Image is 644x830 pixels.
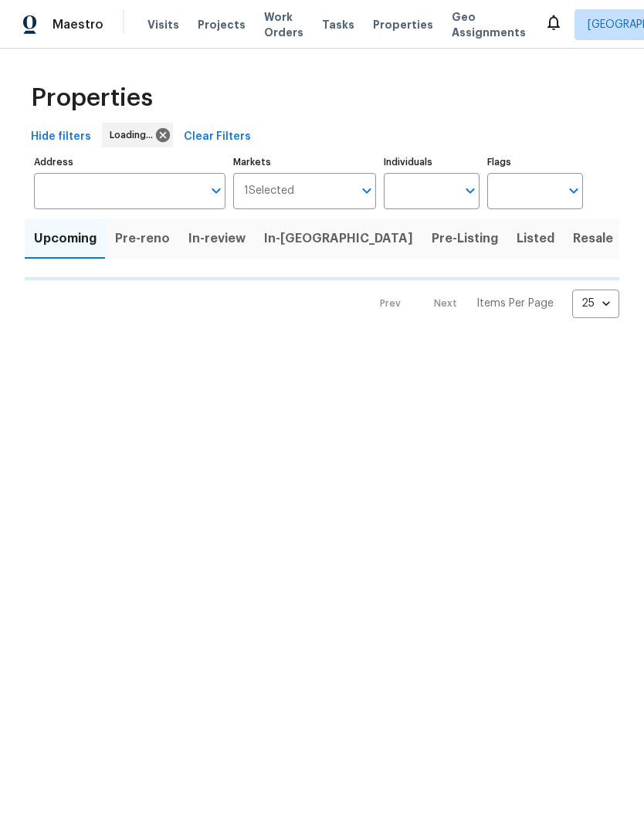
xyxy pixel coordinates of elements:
[178,123,257,151] button: Clear Filters
[322,19,354,30] span: Tasks
[563,180,585,202] button: Open
[102,123,173,147] div: Loading...
[53,17,103,32] span: Maestro
[487,158,583,167] label: Flags
[110,127,159,143] span: Loading...
[452,9,526,40] span: Geo Assignments
[147,17,179,32] span: Visits
[184,127,251,147] span: Clear Filters
[264,228,413,249] span: In-[GEOGRAPHIC_DATA]
[365,290,619,318] nav: Pagination Navigation
[432,228,498,249] span: Pre-Listing
[459,180,481,202] button: Open
[573,228,613,249] span: Resale
[373,17,433,32] span: Properties
[25,123,97,151] button: Hide filters
[188,228,246,249] span: In-review
[572,283,619,324] div: 25
[31,127,91,147] span: Hide filters
[244,185,294,198] span: 1 Selected
[31,90,153,106] span: Properties
[34,158,225,167] label: Address
[356,180,378,202] button: Open
[476,296,554,311] p: Items Per Page
[233,158,377,167] label: Markets
[384,158,480,167] label: Individuals
[205,180,227,202] button: Open
[264,9,303,40] span: Work Orders
[517,228,554,249] span: Listed
[198,17,246,32] span: Projects
[115,228,170,249] span: Pre-reno
[34,228,97,249] span: Upcoming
